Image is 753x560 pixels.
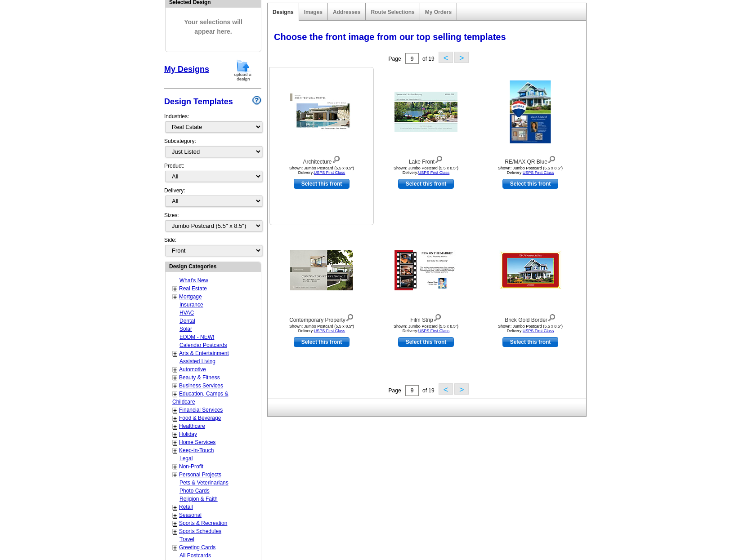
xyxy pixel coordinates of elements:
a: + [173,391,177,398]
div: Shown: Jumbo Postcard (5.5 x 8.5") Delivery: [481,324,580,333]
a: + [173,285,177,293]
a: Retail [179,504,193,510]
a: Images [304,9,323,15]
a: Non-Profit [179,463,203,470]
span: of 19 [422,387,435,394]
a: Seasonal [179,512,202,518]
a: Education, Camps & Childcare [172,391,228,405]
a: Personal Projects [179,471,221,478]
a: + [173,447,177,454]
a: + [173,512,177,519]
iframe: LiveChat chat widget [573,351,753,560]
img: RE/MAX QR Blue [510,80,551,143]
div: Contemporary Property [272,312,371,324]
a: My Orders [425,9,452,15]
div: RE/MAX QR Blue [481,154,580,166]
a: USPS First Class [523,170,554,175]
a: Healthcare [179,423,205,429]
a: use this design [398,179,454,189]
a: use this design [294,179,350,189]
a: Travel [179,536,194,542]
a: + [173,374,177,382]
a: Keep-in-Touch [179,447,214,453]
a: My Designs [164,65,209,74]
div: Product: [164,162,261,187]
div: Subcategory: [164,137,261,162]
button: < [439,52,453,63]
a: + [173,366,177,373]
div: Shown: Jumbo Postcard (5.5 x 8.5") Delivery: [272,166,371,175]
a: + [173,439,177,446]
a: Designs [273,9,294,15]
a: Dental [179,318,195,324]
a: HVAC [179,310,194,316]
a: + [173,520,177,527]
button: > [454,52,469,63]
div: Shown: Jumbo Postcard (5.5 x 8.5") Delivery: [481,166,580,175]
span: of 19 [422,56,435,62]
div: Architecture [272,154,371,166]
a: Design Templates [164,97,233,106]
div: Delivery: [164,187,261,211]
a: + [173,350,177,357]
img: Brick Gold Border [499,250,562,290]
a: Solar [179,326,192,332]
div: Shown: Jumbo Postcard (5.5 x 8.5") Delivery: [272,324,371,333]
a: + [173,293,177,301]
a: All Postcards [179,552,211,559]
a: Route Selections [371,9,414,15]
div: Design Categories [166,262,261,271]
a: Sports & Recreation [179,520,227,526]
img: upload-design [231,59,255,82]
a: use this design [502,337,558,347]
a: + [173,471,177,479]
div: Brick Gold Border [481,312,580,324]
a: Financial Services [179,407,223,413]
div: Shown: Jumbo Postcard (5.5 x 8.5") Delivery: [376,166,475,175]
img: Architecture [290,92,353,132]
img: view design details [547,154,556,164]
a: Home Services [179,439,215,445]
a: Automotive [179,366,206,373]
div: Sizes: [164,211,261,236]
span: Page [389,387,401,394]
button: < [439,383,453,395]
a: use this design [294,337,350,347]
a: USPS First Class [418,170,450,175]
a: Addresses [333,9,360,15]
img: view design details [547,312,556,322]
button: > [454,383,469,395]
a: USPS First Class [418,329,450,333]
a: + [173,528,177,535]
span: Your selections will appear here. [172,9,254,45]
a: Holiday [179,431,197,437]
a: + [173,382,177,390]
a: + [173,463,177,471]
img: view design details [345,312,354,322]
a: Pets & Veterinarians [179,480,229,486]
div: Film Strip [376,312,475,324]
a: use this design [502,179,558,189]
a: Sports Schedules [179,528,221,534]
a: Arts & Entertainment [179,350,229,356]
img: Contemporary Property [290,250,353,290]
a: Mortgage [179,293,202,300]
a: Assisted Living [179,358,215,364]
a: USPS First Class [314,329,345,333]
a: Real Estate [179,285,207,292]
img: Lake Front [394,92,457,132]
a: EDDM - NEW! [179,334,214,340]
a: Photo Cards [179,488,210,494]
div: Lake Front [376,154,475,166]
div: Industries: [164,108,261,137]
img: view design details [332,154,341,164]
a: + [173,415,177,422]
img: view design details [435,154,443,164]
a: + [173,423,177,430]
a: Food & Beverage [179,415,221,421]
a: + [173,504,177,511]
a: What's New [179,277,208,284]
a: + [173,544,177,551]
div: Shown: Jumbo Postcard (5.5 x 8.5") Delivery: [376,324,475,333]
a: Business Services [179,382,223,389]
